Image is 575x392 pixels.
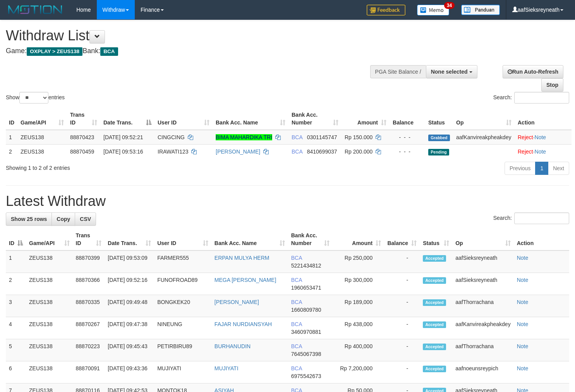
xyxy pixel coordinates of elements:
[393,133,422,141] div: - - -
[503,65,563,78] a: Run Auto-Refresh
[26,295,73,317] td: ZEUS138
[333,361,384,383] td: Rp 7,200,000
[452,339,513,361] td: aafThorrachana
[384,228,420,250] th: Balance: activate to sort column ascending
[514,212,569,224] input: Search:
[215,365,239,371] a: MUJIYATI
[517,277,529,283] a: Note
[73,295,105,317] td: 88870335
[26,361,73,383] td: ZEUS138
[384,361,420,383] td: -
[333,250,384,273] td: Rp 250,000
[215,299,259,305] a: [PERSON_NAME]
[370,65,426,78] div: PGA Site Balance /
[215,343,251,349] a: BURHANUDIN
[6,130,17,145] td: 1
[27,47,82,56] span: OXPLAY > ZEUS138
[367,5,405,16] img: Feedback.jpg
[154,339,211,361] td: PETIRBIRU89
[426,65,477,78] button: None selected
[517,255,529,261] a: Note
[423,255,446,262] span: Accepted
[291,365,302,371] span: BCA
[105,228,154,250] th: Date Trans.: activate to sort column ascending
[11,216,47,222] span: Show 25 rows
[17,108,67,130] th: Game/API: activate to sort column ascending
[73,273,105,295] td: 88870366
[384,250,420,273] td: -
[342,108,390,130] th: Amount: activate to sort column ascending
[333,317,384,339] td: Rp 438,000
[6,92,65,104] label: Show entries
[215,321,272,327] a: FAJAR NURDIANSYAH
[291,343,302,349] span: BCA
[291,321,302,327] span: BCA
[6,4,65,16] img: MOTION_logo.png
[6,28,376,43] h1: Withdraw List
[548,162,569,175] a: Next
[452,250,513,273] td: aafSieksreyneath
[291,307,321,313] span: Copy 1660809780 to clipboard
[517,321,529,327] a: Note
[384,317,420,339] td: -
[452,317,513,339] td: aafKanvireakpheakdey
[291,277,302,283] span: BCA
[6,273,26,295] td: 2
[26,317,73,339] td: ZEUS138
[103,149,143,155] span: [DATE] 09:53:16
[535,134,546,140] a: Note
[307,134,337,140] span: Copy 0301145747 to clipboard
[73,361,105,383] td: 88870091
[515,130,572,145] td: ·
[423,366,446,372] span: Accepted
[452,361,513,383] td: aafnoeunsreypich
[6,47,376,55] h4: Game: Bank:
[461,5,500,15] img: panduan.png
[518,149,533,155] a: Reject
[6,212,52,226] a: Show 25 rows
[6,108,17,130] th: ID
[6,193,569,209] h1: Latest Withdraw
[6,144,17,159] td: 2
[154,361,211,383] td: MUJIYATI
[26,273,73,295] td: ZEUS138
[423,344,446,350] span: Accepted
[292,134,302,140] span: BCA
[291,373,321,379] span: Copy 6975542673 to clipboard
[384,295,420,317] td: -
[291,329,321,335] span: Copy 3460970881 to clipboard
[154,295,211,317] td: BONGKEK20
[452,228,513,250] th: Op: activate to sort column ascending
[420,228,452,250] th: Status: activate to sort column ascending
[215,277,276,283] a: MEGA [PERSON_NAME]
[6,361,26,383] td: 6
[105,295,154,317] td: [DATE] 09:49:48
[390,108,425,130] th: Balance
[453,130,515,145] td: aafKanvireakpheakdey
[425,108,453,130] th: Status
[417,5,450,16] img: Button%20Memo.svg
[154,250,211,273] td: FARMER555
[345,134,372,140] span: Rp 150.000
[105,250,154,273] td: [DATE] 09:53:09
[6,339,26,361] td: 5
[423,277,446,284] span: Accepted
[158,149,189,155] span: IRAWATI123
[517,299,529,305] a: Note
[70,134,94,140] span: 88870423
[105,339,154,361] td: [DATE] 09:45:43
[493,92,569,104] label: Search:
[423,321,446,328] span: Accepted
[154,228,211,250] th: User ID: activate to sort column ascending
[428,135,450,141] span: Grabbed
[517,365,529,371] a: Note
[6,161,234,172] div: Showing 1 to 2 of 2 entries
[57,216,70,222] span: Copy
[100,47,118,56] span: BCA
[215,255,269,261] a: ERPAN MULYA HERM
[26,250,73,273] td: ZEUS138
[100,108,154,130] th: Date Trans.: activate to sort column descending
[73,250,105,273] td: 88870399
[158,134,185,140] span: CINGCING
[67,108,100,130] th: Trans ID: activate to sort column ascending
